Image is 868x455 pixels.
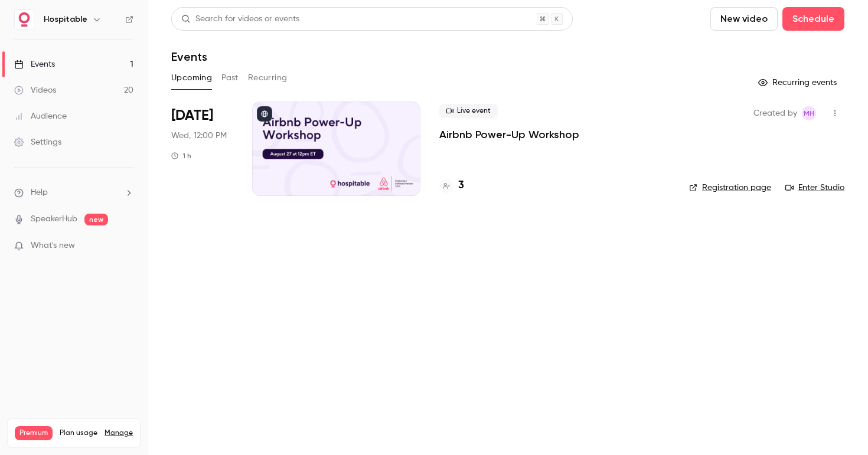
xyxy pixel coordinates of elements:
a: 3 [439,178,464,194]
div: Aug 27 Wed, 12:00 PM (America/Toronto) [171,102,233,196]
div: Videos [14,84,56,96]
div: Audience [14,110,67,122]
img: Hospitable [15,10,34,29]
span: Help [31,186,48,199]
iframe: Noticeable Trigger [119,241,133,251]
span: [DATE] [171,106,213,125]
button: Past [221,68,239,87]
button: New video [710,7,778,31]
h1: Events [171,50,207,64]
h4: 3 [458,178,464,194]
div: Search for videos or events [181,13,299,25]
span: MH [804,106,814,120]
li: help-dropdown-opener [14,186,133,199]
a: SpeakerHub [31,213,77,225]
button: Upcoming [171,68,212,87]
a: Enter Studio [785,182,844,194]
h6: Hospitable [44,14,87,25]
span: Plan usage [60,428,97,438]
a: Airbnb Power-Up Workshop [439,127,579,142]
button: Recurring [248,68,288,87]
span: new [84,214,108,225]
span: Premium [15,426,53,440]
button: Schedule [782,7,844,31]
div: 1 h [171,151,191,161]
div: Events [14,58,55,70]
span: Miles Hobson [802,106,816,120]
a: Manage [105,428,133,438]
span: What's new [31,240,75,252]
span: Created by [753,106,797,120]
span: Live event [439,104,498,118]
button: Recurring events [753,73,844,92]
a: Registration page [689,182,771,194]
span: Wed, 12:00 PM [171,130,227,142]
div: Settings [14,136,61,148]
